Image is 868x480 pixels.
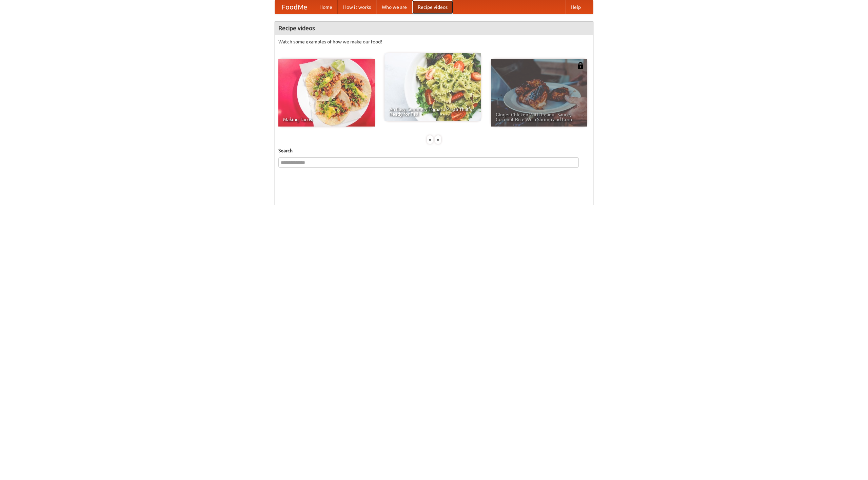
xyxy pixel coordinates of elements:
a: How it works [338,0,376,14]
a: FoodMe [275,0,314,14]
a: Who we are [376,0,412,14]
p: Watch some examples of how we make our food! [278,38,590,45]
div: » [435,135,441,144]
span: An Easy, Summery Tomato Pasta That's Ready for Fall [389,107,476,116]
a: Making Tacos [278,59,375,127]
div: « [427,135,433,144]
img: 483408.png [577,62,584,69]
h5: Search [278,147,590,154]
a: Help [565,0,586,14]
a: Home [314,0,338,14]
a: An Easy, Summery Tomato Pasta That's Ready for Fall [384,53,481,121]
span: Making Tacos [283,117,370,122]
h4: Recipe videos [275,21,593,35]
a: Recipe videos [412,0,453,14]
